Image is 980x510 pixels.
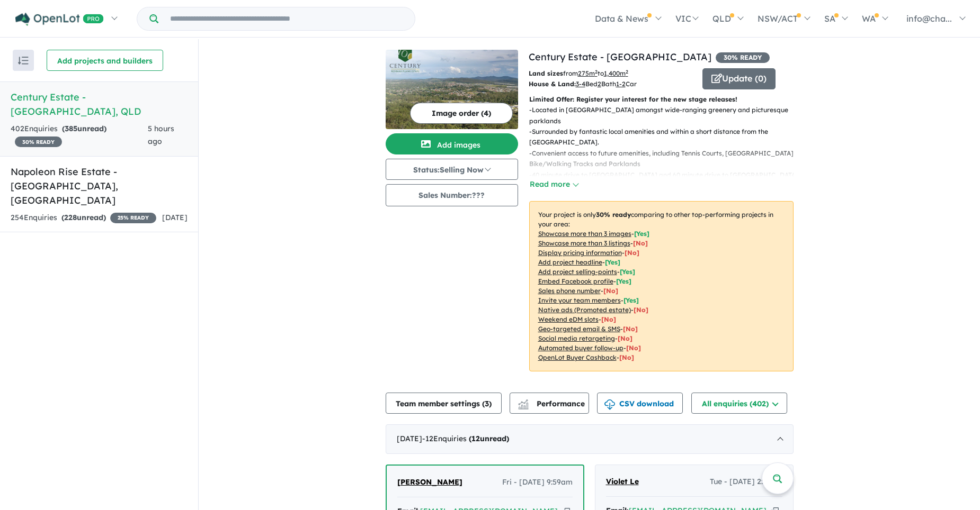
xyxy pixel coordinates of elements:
[616,80,626,88] u: 1-2
[397,477,462,487] span: [PERSON_NAME]
[162,213,188,222] span: [DATE]
[386,184,518,206] button: Sales Number:???
[538,277,613,285] u: Embed Facebook profile
[18,57,29,65] img: sort.svg
[422,434,509,443] span: - 12 Enquir ies
[634,230,649,238] span: [ Yes ]
[410,103,513,124] button: Image order (4)
[529,94,794,105] p: Limited Offer: Register your interest for the new stage releases!
[626,69,628,75] sup: 2
[386,393,502,414] button: Team member settings (3)
[15,13,104,26] img: Openlot PRO Logo White
[386,133,518,154] button: Add images
[529,51,711,63] a: Century Estate - [GEOGRAPHIC_DATA]
[538,287,601,295] u: Sales phone number
[538,230,631,238] u: Showcase more than 3 images
[529,201,794,371] p: Your project is only comparing to other top-performing projects in your area: - - - - - - - - - -...
[691,393,787,414] button: All enquiries (402)
[576,80,585,88] u: 3-4
[538,258,602,266] u: Add project headline
[397,476,462,489] a: [PERSON_NAME]
[11,90,188,119] h5: Century Estate - [GEOGRAPHIC_DATA] , QLD
[65,124,77,133] span: 385
[538,296,621,304] u: Invite your team members
[598,69,628,77] span: to
[538,249,622,257] u: Display pricing information
[11,212,156,224] div: 254 Enquir ies
[625,249,639,257] span: [ No ]
[529,178,579,190] button: Read more
[529,126,802,148] p: - Surrounded by fantastic local amenities and within a short distance from the [GEOGRAPHIC_DATA].
[716,52,770,63] span: 30 % READY
[538,325,620,333] u: Geo-targeted email & SMS
[529,80,576,88] b: House & Land:
[518,403,529,409] img: bar-chart.svg
[64,213,77,222] span: 228
[619,353,634,361] span: [No]
[596,211,631,218] b: 30 % ready
[529,170,802,180] p: - 40 minute drive to [GEOGRAPHIC_DATA] and 60 minute drive to [GEOGRAPHIC_DATA]
[485,399,489,408] span: 3
[529,105,802,126] p: - Located in [GEOGRAPHIC_DATA] amongst wide-ranging greenery and picturesque parklands
[15,136,62,147] span: 30 % READY
[634,306,648,314] span: [No]
[595,69,598,75] sup: 2
[578,69,598,77] u: 275 m
[529,79,694,89] p: Bed Bath Car
[61,213,106,222] strong: ( unread)
[518,399,528,405] img: line-chart.svg
[616,277,631,285] span: [ Yes ]
[606,476,639,488] a: Violet Le
[510,393,589,414] button: Performance
[620,268,635,276] span: [ Yes ]
[702,68,776,89] button: Update (0)
[606,477,639,486] span: Violet Le
[148,124,174,146] span: 5 hours ago
[529,68,694,79] p: from
[529,148,802,170] p: - Convenient access to future amenities, including Tennis Courts, [GEOGRAPHIC_DATA], Bike/Walking...
[597,393,683,414] button: CSV download
[538,315,599,323] u: Weekend eDM slots
[538,268,617,276] u: Add project selling-points
[471,434,480,443] span: 12
[538,334,615,342] u: Social media retargeting
[529,69,563,77] b: Land sizes
[47,50,163,71] button: Add projects and builders
[11,123,148,148] div: 402 Enquir ies
[161,7,413,30] input: Try estate name, suburb, builder or developer
[11,165,188,207] h5: Napoleon Rise Estate - [GEOGRAPHIC_DATA] , [GEOGRAPHIC_DATA]
[710,476,782,488] span: Tue - [DATE] 2:18pm
[623,296,639,304] span: [ Yes ]
[386,50,518,129] img: Century Estate - Redbank Plains
[626,344,641,352] span: [No]
[386,159,518,180] button: Status:Selling Now
[598,80,601,88] u: 2
[906,13,952,24] span: info@cha...
[538,306,631,314] u: Native ads (Promoted estate)
[604,399,615,410] img: download icon
[605,258,620,266] span: [ Yes ]
[110,213,156,223] span: 25 % READY
[633,239,648,247] span: [ No ]
[538,353,617,361] u: OpenLot Buyer Cashback
[538,239,630,247] u: Showcase more than 3 listings
[502,476,573,489] span: Fri - [DATE] 9:59am
[604,69,628,77] u: 1,400 m
[603,287,618,295] span: [ No ]
[538,344,623,352] u: Automated buyer follow-up
[386,424,794,454] div: [DATE]
[469,434,509,443] strong: ( unread)
[618,334,632,342] span: [No]
[601,315,616,323] span: [No]
[62,124,106,133] strong: ( unread)
[520,399,585,408] span: Performance
[623,325,638,333] span: [No]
